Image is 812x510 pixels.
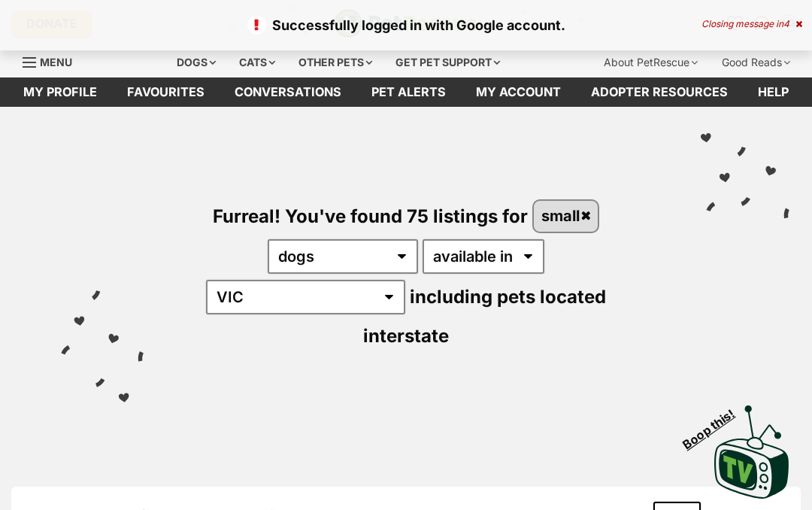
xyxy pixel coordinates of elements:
a: Pet alerts [356,77,461,107]
div: Dogs [166,47,226,77]
img: PetRescue TV logo [714,405,789,499]
div: Other pets [288,47,383,77]
div: Good Reads [711,47,801,77]
a: Adopter resources [576,77,743,107]
a: Help [743,77,804,107]
a: small [534,201,598,232]
a: Boop this! [714,392,789,502]
a: My profile [8,77,112,107]
span: Menu [40,56,72,68]
div: Get pet support [385,47,511,77]
span: Boop this! [680,397,750,451]
div: About PetRescue [593,47,708,77]
a: Menu [23,47,83,74]
div: Closing message in [701,19,802,29]
span: Furreal! You've found 75 listings for [213,205,528,226]
a: My account [461,77,576,107]
span: 4 [783,18,789,29]
a: Favourites [112,77,220,107]
p: Successfully logged in with Google account. [15,15,797,35]
a: conversations [220,77,356,107]
div: Cats [229,47,286,77]
span: including pets located interstate [363,286,606,347]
